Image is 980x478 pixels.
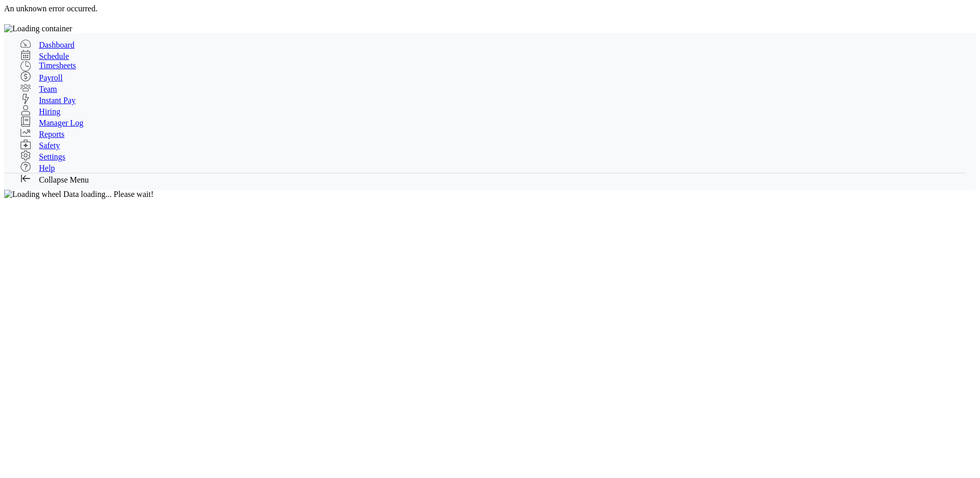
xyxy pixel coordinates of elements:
span: Help [39,164,55,172]
span: Payroll [39,73,63,82]
a: Payroll [4,66,63,89]
span: Collapse Menu [39,175,89,184]
span: Hiring [39,107,60,116]
span: Reports [39,130,65,138]
a: Timesheets [4,54,76,77]
a: Safety [4,134,60,157]
span: Instant Pay [39,96,76,105]
img: Loading container [4,24,72,33]
a: Schedule [4,45,69,68]
a: Dashboard [4,33,74,56]
span: Manager Log [39,118,84,127]
span: Dashboard [39,41,74,49]
span: Settings [39,152,66,161]
img: Loading wheel [4,190,62,199]
span: Data loading... Please wait! [64,190,154,198]
a: Reports [4,123,65,146]
div: An unknown error occurred. [4,4,976,13]
span: Safety [39,141,60,150]
a: Hiring [4,100,60,123]
span: Timesheets [39,61,76,70]
a: Instant Pay [4,89,76,112]
a: Help [4,156,55,180]
a: Settings [4,145,66,168]
a: Manager Log [4,111,84,134]
span: Team [39,85,57,93]
span: Schedule [39,52,69,61]
a: Team [4,77,57,101]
